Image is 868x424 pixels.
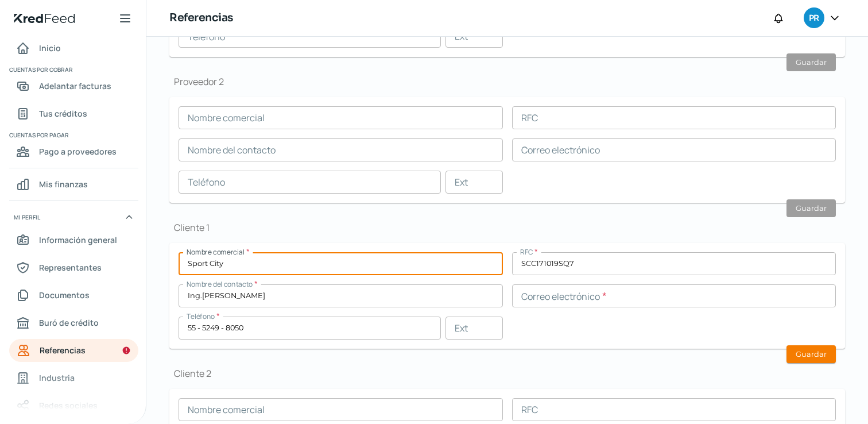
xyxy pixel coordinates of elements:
[14,212,40,222] span: Mi perfil
[786,53,836,71] button: Guardar
[169,10,233,26] h1: Referencias
[9,367,138,390] a: Industria
[9,311,138,334] a: Buró de crédito
[39,398,98,413] span: Redes sociales
[39,288,90,302] span: Documentos
[39,233,117,247] span: Información general
[9,102,138,125] a: Tus créditos
[520,247,533,257] span: RFC
[9,173,138,196] a: Mis finanzas
[786,345,836,363] button: Guardar
[39,144,117,159] span: Pago a proveedores
[39,79,111,93] span: Adelantar facturas
[9,256,138,279] a: Representantes
[9,284,138,307] a: Documentos
[169,75,845,88] h1: Proveedor 2
[187,311,215,321] span: Teléfono
[39,315,99,330] span: Buró de crédito
[786,199,836,217] button: Guardar
[169,221,845,234] h1: Cliente 1
[9,339,138,362] a: Referencias
[9,394,138,417] a: Redes sociales
[809,11,819,25] span: PR
[39,106,87,121] span: Tus créditos
[9,37,138,60] a: Inicio
[9,75,138,98] a: Adelantar facturas
[39,371,75,385] span: Industria
[9,140,138,163] a: Pago a proveedores
[169,367,845,380] h1: Cliente 2
[9,130,137,140] span: Cuentas por pagar
[9,229,138,252] a: Información general
[39,41,61,55] span: Inicio
[9,64,137,75] span: Cuentas por cobrar
[40,343,86,357] span: Referencias
[187,279,253,289] span: Nombre del contacto
[39,177,88,191] span: Mis finanzas
[39,260,102,275] span: Representantes
[187,247,245,257] span: Nombre comercial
